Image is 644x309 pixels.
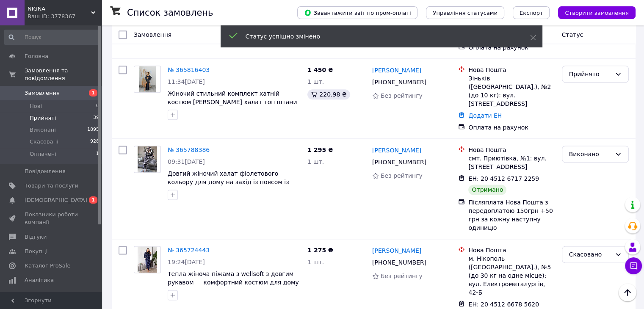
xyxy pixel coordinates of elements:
span: 19:24[DATE] [168,259,205,265]
img: Фото товару [138,146,158,172]
img: Фото товару [139,66,156,92]
span: Статус [562,31,583,38]
span: ЕН: 20 4512 6678 5620 [468,301,539,308]
div: [PHONE_NUMBER] [370,76,428,88]
a: Додати ЕН [468,112,502,119]
span: 1 [96,150,99,158]
a: № 365724443 [168,247,210,254]
span: Замовлення [134,31,171,38]
span: Оплачені [30,150,56,158]
h1: Список замовлень [127,8,213,18]
span: Без рейтингу [381,273,423,279]
img: Фото товару [138,246,158,273]
button: Чат з покупцем [625,257,642,274]
span: Інструменти веб-майстра та SEO [25,291,78,306]
button: Наверх [619,284,636,301]
span: Замовлення [25,89,60,97]
span: Показники роботи компанії [25,211,78,226]
a: Створити замовлення [550,9,636,16]
span: 1 шт. [307,158,324,165]
span: 1 295 ₴ [307,146,333,153]
span: Відгуки [25,233,47,241]
div: Ваш ID: 3778367 [28,13,102,20]
span: Управління статусами [433,10,498,16]
div: м. Нікополь ([GEOGRAPHIC_DATA].), №5 (до 30 кг на одне місце): вул. Електрометалургів, 42-Б [468,254,555,297]
a: № 365816403 [168,66,210,73]
span: 1 [89,89,97,97]
span: Створити замовлення [565,10,629,16]
a: Жіночий стильний комплект хатній костюм [PERSON_NAME] халат топ штани з тканини трикотаж двонитка... [168,90,297,122]
a: [PERSON_NAME] [372,246,421,255]
span: Замовлення та повідомлення [25,67,102,82]
span: 0 [96,102,99,110]
span: 1 шт. [307,259,324,265]
a: Фото товару [134,146,161,173]
span: 928 [90,138,99,146]
button: Завантажити звіт по пром-оплаті [297,6,417,19]
span: Товари та послуги [25,182,78,190]
span: Повідомлення [25,168,66,175]
span: ЕН: 20 4512 6717 2259 [468,175,539,182]
span: 39 [93,114,99,122]
span: 1 450 ₴ [307,66,333,73]
span: Завантажити звіт по пром-оплаті [304,9,411,17]
button: Експорт [513,6,550,19]
div: [PHONE_NUMBER] [370,156,428,168]
span: NIGNA [28,5,91,13]
a: Довгий жіночий халат фіолетового кольору для дому на захід із поясом із капюшоном з вушками принт... [168,170,289,194]
div: [PHONE_NUMBER] [370,257,428,268]
div: Прийнято [569,69,611,79]
span: Головна [25,52,48,60]
div: Нова Пошта [468,66,555,74]
button: Створити замовлення [558,6,636,19]
div: Отримано [468,185,506,195]
div: 220.98 ₴ [307,89,350,99]
a: Фото товару [134,246,161,273]
span: Скасовані [30,138,58,146]
span: Нові [30,102,42,110]
span: 11:34[DATE] [168,78,205,85]
span: 1895 [87,126,99,134]
span: Без рейтингу [381,92,423,99]
span: Аналітика [25,276,54,284]
span: [DEMOGRAPHIC_DATA] [25,196,87,204]
button: Управління статусами [426,6,504,19]
div: Нова Пошта [468,246,555,254]
span: Покупці [25,248,47,255]
span: 09:31[DATE] [168,158,205,165]
span: 1 [89,196,97,204]
div: Зіньків ([GEOGRAPHIC_DATA].), №2 (до 10 кг): вул. [STREET_ADDRESS] [468,74,555,108]
span: Каталог ProSale [25,262,70,270]
div: Нова Пошта [468,146,555,154]
span: Експорт [520,10,543,16]
div: Виконано [569,149,611,159]
span: 1 шт. [307,78,324,85]
span: 1 275 ₴ [307,247,333,254]
div: Післяплата Нова Пошта з передоплатою 150грн +50 грн за кожну наступну одиницю [468,198,555,232]
a: № 365788386 [168,146,210,153]
div: смт. Приютівка, №1: вул. [STREET_ADDRESS] [468,154,555,171]
a: Тепла жіноча піжама з wellsoft з довгим рукавом — комфортний костюм для дому [PERSON_NAME] сині, ... [168,270,299,294]
a: [PERSON_NAME] [372,146,421,154]
span: Прийняті [30,114,56,122]
div: Оплата на рахунок [468,123,555,132]
input: Пошук [4,30,100,45]
span: Виконані [30,126,56,134]
a: [PERSON_NAME] [372,66,421,74]
span: Без рейтингу [381,172,423,179]
div: Скасовано [569,250,611,259]
a: Фото товару [134,66,161,93]
div: Статус успішно змінено [246,32,509,41]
